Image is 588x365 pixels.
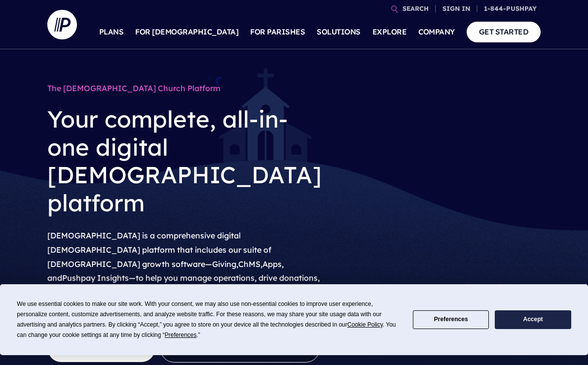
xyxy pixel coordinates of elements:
a: PLANS [99,15,124,49]
a: COMPANY [418,15,455,49]
a: ChMS [238,259,260,269]
a: Pushpay Insights [62,273,129,283]
a: GET STARTED [467,22,541,42]
span: [DEMOGRAPHIC_DATA] is a comprehensive digital [DEMOGRAPHIC_DATA] platform that includes our suite... [47,231,320,311]
span: Preferences [165,332,197,338]
a: FOR PARISHES [250,15,305,49]
div: We use essential cookies to make our site work. With your consent, we may also use non-essential ... [17,299,401,340]
h2: Your complete, all-in-one digital [DEMOGRAPHIC_DATA] platform [47,98,329,225]
a: Giving [212,259,236,269]
a: Apps [262,259,282,269]
a: FOR [DEMOGRAPHIC_DATA] [135,15,238,49]
span: Cookie Policy [347,321,383,328]
button: Accept [495,310,571,330]
a: SOLUTIONS [317,15,361,49]
a: EXPLORE [372,15,407,49]
button: Preferences [413,310,489,330]
h1: The [DEMOGRAPHIC_DATA] Church Platform [47,79,329,98]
